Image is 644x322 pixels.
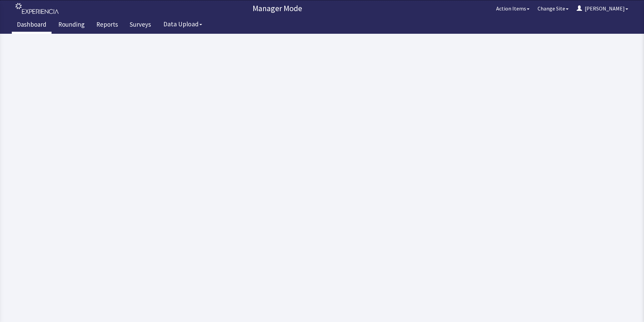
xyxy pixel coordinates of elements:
img: experiencia_logo.png [15,3,59,14]
button: [PERSON_NAME] [573,2,632,15]
button: Change Site [534,2,573,15]
a: Reports [91,17,123,34]
button: Action Items [492,2,534,15]
p: Manager Mode [62,3,492,14]
button: Data Upload [159,18,206,30]
a: Dashboard [12,17,52,34]
a: Surveys [125,17,156,34]
a: Rounding [53,17,90,34]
